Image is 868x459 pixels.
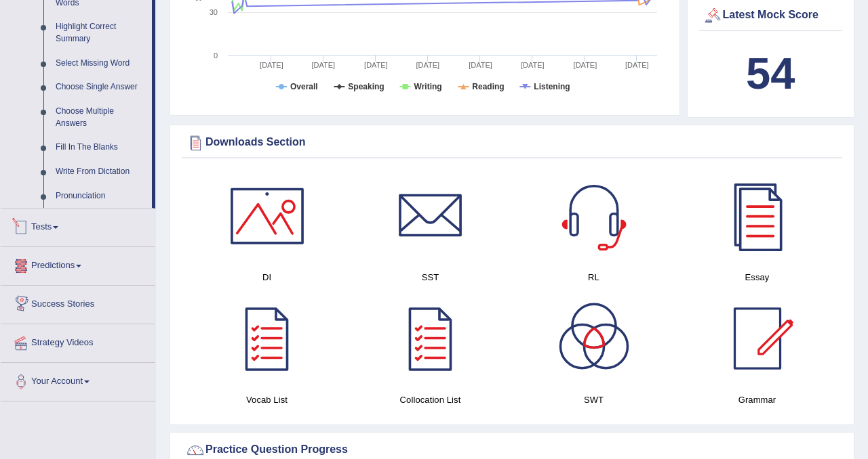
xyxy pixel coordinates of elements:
tspan: [DATE] [260,61,283,69]
h4: DI [192,270,342,284]
h4: SST [355,270,505,284]
a: Pronunciation [50,184,152,209]
tspan: Listening [534,82,570,91]
tspan: [DATE] [416,61,440,69]
h4: RL [519,270,669,284]
tspan: [DATE] [521,61,545,69]
div: Latest Mock Score [703,5,840,26]
div: Downloads Section [185,133,839,153]
b: 54 [746,49,795,98]
a: Choose Multiple Answers [50,100,152,135]
text: 0 [214,51,218,60]
a: Tests [1,209,155,242]
a: Strategy Videos [1,324,155,358]
a: Write From Dictation [50,160,152,184]
h4: Essay [682,270,832,284]
a: Predictions [1,247,155,281]
tspan: Speaking [348,82,384,91]
a: Highlight Correct Summary [50,15,152,51]
h4: Vocab List [192,393,342,407]
h4: SWT [519,393,669,407]
h4: Grammar [682,393,832,407]
tspan: Reading [472,82,504,91]
a: Select Missing Word [50,51,152,76]
a: Success Stories [1,286,155,320]
a: Your Account [1,363,155,397]
tspan: [DATE] [625,61,649,69]
a: Fill In The Blanks [50,135,152,160]
tspan: [DATE] [364,61,388,69]
tspan: [DATE] [574,61,597,69]
tspan: [DATE] [311,61,335,69]
tspan: Writing [414,82,442,91]
a: Choose Single Answer [50,75,152,100]
tspan: [DATE] [469,61,492,69]
h4: Collocation List [355,393,505,407]
tspan: Overall [290,82,318,91]
text: 30 [210,8,218,16]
